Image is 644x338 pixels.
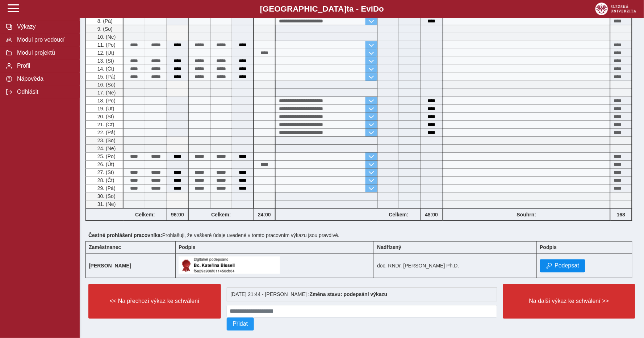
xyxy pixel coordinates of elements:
span: 26. (Út) [96,161,114,167]
span: 30. (So) [96,193,116,199]
button: Podepsat [540,259,586,272]
b: Podpis [179,245,196,250]
span: 21. (Čt) [96,122,114,127]
span: Výkazy [15,24,74,30]
span: o [379,4,384,13]
button: << Na přechozí výkaz ke schválení [88,284,221,319]
span: 11. (Po) [96,42,116,48]
b: Podpis [540,245,557,250]
b: [PERSON_NAME] [89,263,131,269]
b: Změna stavu: podepsání výkazu [310,292,388,297]
span: 20. (St) [96,114,114,119]
td: doc. RNDr. [PERSON_NAME] Ph.D. [374,254,537,278]
span: 22. (Pá) [96,130,116,135]
b: Celkem: [124,212,167,217]
span: t [347,4,349,13]
span: D [373,4,379,13]
b: Souhrn: [517,212,536,217]
span: 15. (Pá) [96,74,116,80]
span: 17. (Ne) [96,90,116,96]
div: [DATE] 21:44 - [PERSON_NAME] : [227,288,497,301]
span: Na další výkaz ke schválení >> [509,298,630,305]
button: Na další výkaz ke schválení >> [503,284,636,319]
span: 28. (Čt) [96,177,114,183]
b: Celkem: [189,212,254,217]
b: 96:00 [167,212,188,217]
span: 24. (Ne) [96,145,116,151]
span: 19. (Út) [96,106,114,111]
span: 10. (Ne) [96,34,116,40]
span: Modul pro vedoucí [15,37,74,43]
span: 9. (So) [96,26,113,32]
img: Digitálně podepsáno uživatelem [179,257,280,274]
span: Odhlásit [15,89,74,95]
span: 16. (So) [96,82,116,88]
span: 27. (St) [96,169,114,175]
span: 13. (St) [96,58,114,64]
span: 23. (So) [96,138,116,143]
div: Prohlašuji, že veškeré údaje uvedené v tomto pracovním výkazu jsou pravdivé. [85,230,638,241]
button: Přidat [227,318,254,331]
img: logo_web_su.png [595,3,636,15]
b: Celkem: [377,212,421,217]
span: << Na přechozí výkaz ke schválení [95,298,215,305]
b: Nadřízený [377,245,401,250]
span: Nápověda [15,76,74,82]
span: Modul projektů [15,50,74,56]
span: 31. (Ne) [96,201,116,207]
b: Čestné prohlášení pracovníka: [88,233,162,238]
span: 25. (Po) [96,153,116,159]
b: 24:00 [254,212,275,217]
b: [GEOGRAPHIC_DATA] a - Evi [22,4,622,14]
b: 168 [611,212,632,217]
span: Profil [15,63,74,69]
span: 18. (Po) [96,98,116,103]
span: 29. (Pá) [96,185,116,191]
span: 8. (Pá) [96,18,113,24]
span: Podepsat [555,263,580,269]
span: 14. (Čt) [96,66,114,72]
b: Zaměstnanec [89,245,121,250]
span: Přidat [233,321,248,328]
span: 12. (Út) [96,50,114,56]
b: 48:00 [421,212,443,217]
